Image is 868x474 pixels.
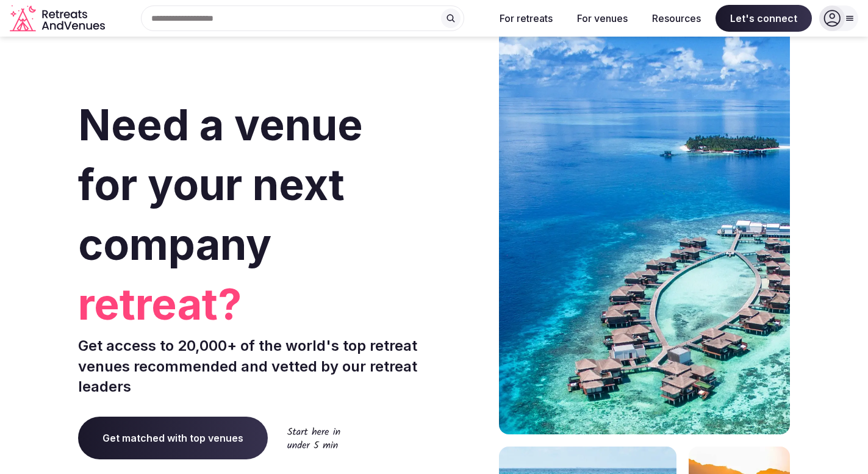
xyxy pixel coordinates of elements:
svg: Retreats and Venues company logo [10,5,107,32]
a: Visit the homepage [10,5,107,32]
button: For venues [567,5,637,32]
button: For retreats [490,5,562,32]
span: retreat? [78,275,429,334]
button: Resources [642,5,711,32]
img: Start here in under 5 min [287,427,340,448]
p: Get access to 20,000+ of the world's top retreat venues recommended and vetted by our retreat lea... [78,336,429,397]
span: Let's connect [716,5,812,32]
span: Need a venue for your next company [78,99,363,270]
a: Get matched with top venues [78,417,268,459]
